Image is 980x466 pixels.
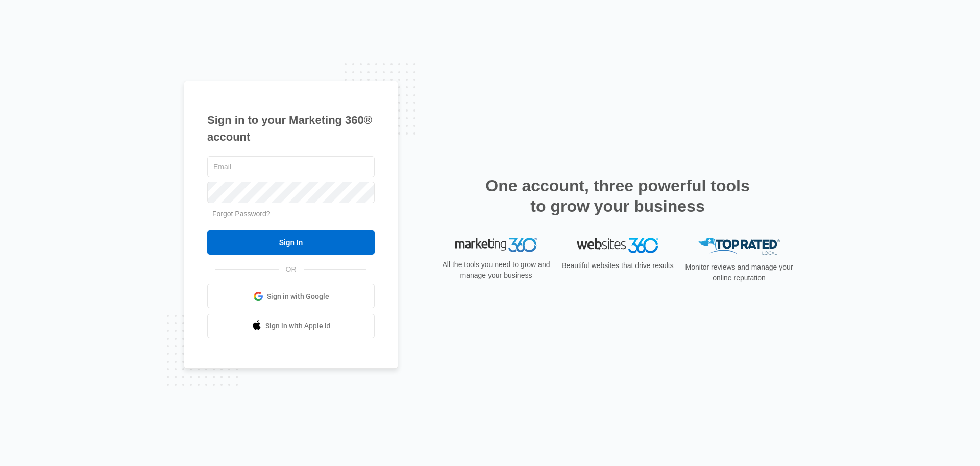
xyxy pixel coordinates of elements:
[439,259,553,281] p: All the tools you need to grow and manage your business
[267,291,329,302] span: Sign in with Google
[279,264,304,275] span: OR
[682,262,796,283] p: Monitor reviews and manage your online reputation
[482,175,753,216] h2: One account, three powerful tools to grow your business
[207,314,375,338] a: Sign in with Apple Id
[698,238,780,255] img: Top Rated Local
[265,321,331,331] span: Sign in with Apple Id
[207,230,375,255] input: Sign In
[455,238,537,252] img: Marketing 360
[207,284,375,308] a: Sign in with Google
[212,210,271,218] a: Forgot Password?
[560,260,675,271] p: Beautiful websites that drive results
[207,156,375,177] input: Email
[577,238,658,253] img: Websites 360
[207,112,375,145] h1: Sign in to your Marketing 360® account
